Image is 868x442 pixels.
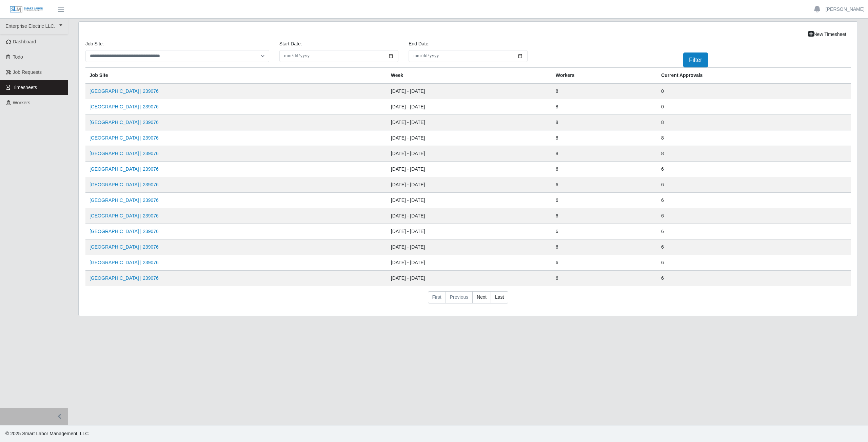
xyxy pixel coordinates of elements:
td: 8 [657,130,851,146]
td: [DATE] - [DATE] [387,193,552,208]
td: 6 [657,271,851,286]
a: [GEOGRAPHIC_DATA] | 239076 [90,104,159,109]
td: 6 [552,162,657,177]
td: [DATE] - [DATE] [387,99,552,115]
th: Week [387,68,552,84]
td: 6 [657,162,851,177]
td: 6 [552,177,657,193]
a: [PERSON_NAME] [826,6,865,13]
th: job site [85,68,387,84]
td: [DATE] - [DATE] [387,177,552,193]
td: 6 [552,193,657,208]
a: New Timesheet [804,28,851,40]
td: 8 [657,115,851,130]
a: [GEOGRAPHIC_DATA] | 239076 [90,151,159,156]
td: 8 [657,146,851,162]
td: [DATE] - [DATE] [387,271,552,286]
a: [GEOGRAPHIC_DATA] | 239076 [90,182,159,187]
label: End Date: [409,40,430,47]
a: [GEOGRAPHIC_DATA] | 239076 [90,213,159,218]
a: Next [472,291,491,303]
td: 6 [657,239,851,255]
span: Job Requests [13,69,42,75]
span: Dashboard [13,39,36,44]
a: [GEOGRAPHIC_DATA] | 239076 [90,166,159,172]
label: Start Date: [279,40,302,47]
span: Timesheets [13,85,37,90]
button: Filter [683,52,708,67]
td: [DATE] - [DATE] [387,224,552,239]
a: [GEOGRAPHIC_DATA] | 239076 [90,229,159,234]
td: 6 [657,177,851,193]
td: [DATE] - [DATE] [387,239,552,255]
a: [GEOGRAPHIC_DATA] | 239076 [90,88,159,94]
td: 8 [552,83,657,99]
th: Current Approvals [657,68,851,84]
td: 6 [657,224,851,239]
label: job site: [85,40,104,47]
a: [GEOGRAPHIC_DATA] | 239076 [90,197,159,203]
td: 0 [657,83,851,99]
td: 0 [657,99,851,115]
td: 6 [552,208,657,224]
a: [GEOGRAPHIC_DATA] | 239076 [90,260,159,265]
th: Workers [552,68,657,84]
span: Todo [13,54,23,60]
span: Workers [13,100,31,105]
td: 8 [552,99,657,115]
td: [DATE] - [DATE] [387,255,552,271]
a: [GEOGRAPHIC_DATA] | 239076 [90,244,159,250]
td: 6 [552,255,657,271]
td: [DATE] - [DATE] [387,146,552,162]
img: SLM Logo [9,6,43,13]
td: 6 [552,271,657,286]
td: [DATE] - [DATE] [387,208,552,224]
a: [GEOGRAPHIC_DATA] | 239076 [90,135,159,141]
td: 6 [657,255,851,271]
td: [DATE] - [DATE] [387,83,552,99]
a: [GEOGRAPHIC_DATA] | 239076 [90,275,159,281]
a: [GEOGRAPHIC_DATA] | 239076 [90,120,159,125]
td: 6 [552,224,657,239]
td: [DATE] - [DATE] [387,130,552,146]
td: 6 [657,193,851,208]
a: Last [491,291,508,303]
td: 8 [552,146,657,162]
span: © 2025 Smart Labor Management, LLC [5,431,88,436]
td: 6 [657,208,851,224]
td: [DATE] - [DATE] [387,115,552,130]
td: 6 [552,239,657,255]
nav: pagination [85,291,851,309]
td: 8 [552,130,657,146]
td: 8 [552,115,657,130]
td: [DATE] - [DATE] [387,162,552,177]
